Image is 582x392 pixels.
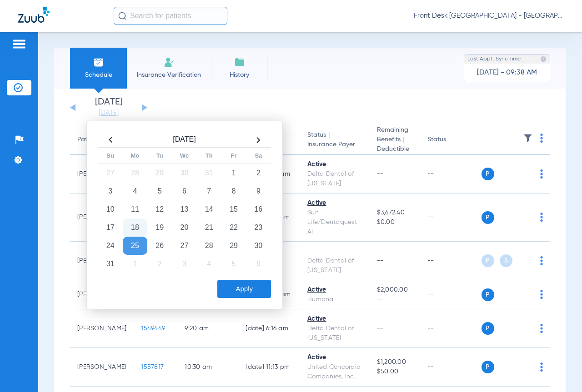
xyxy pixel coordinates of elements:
[238,309,300,348] td: [DATE] 6:16 AM
[141,364,164,370] span: 1557817
[307,324,362,343] div: Delta Dental of [US_STATE]
[12,39,26,50] img: hamburger-icon
[307,353,362,362] div: Active
[307,362,362,382] div: United Concordia Companies, Inc.
[477,68,537,77] span: [DATE] - 09:38 AM
[307,295,362,304] div: Humana
[70,348,134,387] td: [PERSON_NAME]
[420,194,482,242] td: --
[540,134,543,143] img: group-dot-blue.svg
[482,288,494,301] span: P
[81,109,136,118] a: [DATE]
[217,280,271,298] button: Apply
[77,135,117,144] div: Patient Name
[307,285,362,295] div: Active
[500,254,512,267] span: S
[238,348,300,387] td: [DATE] 11:13 PM
[377,218,413,227] span: $0.00
[93,57,104,68] img: Schedule
[377,295,413,304] span: --
[540,56,547,62] img: last sync help info
[377,171,384,177] span: --
[114,7,227,25] input: Search for patients
[377,208,413,218] span: $3,672.40
[420,309,482,348] td: --
[70,309,134,348] td: [PERSON_NAME]
[540,169,543,179] img: group-dot-blue.svg
[467,55,522,64] span: Last Appt. Sync Time:
[81,98,136,118] li: [DATE]
[300,125,370,155] th: Status |
[18,7,50,23] img: Zuub Logo
[134,70,204,79] span: Insurance Verification
[307,140,362,149] span: Insurance Payer
[307,169,362,189] div: Delta Dental of [US_STATE]
[537,348,582,392] iframe: Chat Widget
[540,324,543,333] img: group-dot-blue.svg
[420,242,482,280] td: --
[307,314,362,324] div: Active
[307,198,362,208] div: Active
[482,168,494,180] span: P
[307,247,362,256] div: --
[377,367,413,377] span: $50.00
[523,134,532,143] img: filter.svg
[540,256,543,265] img: group-dot-blue.svg
[377,357,413,367] span: $1,200.00
[482,361,494,373] span: P
[420,125,482,155] th: Status
[177,348,238,387] td: 10:30 AM
[482,254,494,267] span: P
[234,57,245,68] img: History
[370,125,420,155] th: Remaining Benefits |
[141,325,165,332] span: 1549449
[420,348,482,387] td: --
[307,208,362,237] div: Sun Life/Dentaquest - AI
[77,70,120,79] span: Schedule
[482,322,494,335] span: P
[420,155,482,194] td: --
[540,213,543,222] img: group-dot-blue.svg
[307,256,362,275] div: Delta Dental of [US_STATE]
[377,258,384,264] span: --
[377,285,413,295] span: $2,000.00
[420,280,482,309] td: --
[377,325,384,332] span: --
[414,11,564,20] span: Front Desk [GEOGRAPHIC_DATA] - [GEOGRAPHIC_DATA] | My Community Dental Centers
[540,290,543,299] img: group-dot-blue.svg
[307,160,362,169] div: Active
[377,144,413,154] span: Deductible
[482,211,494,224] span: P
[118,12,126,20] img: Search Icon
[123,133,246,148] th: [DATE]
[77,135,126,144] div: Patient Name
[218,70,261,79] span: History
[164,57,175,68] img: Manual Insurance Verification
[177,309,238,348] td: 9:20 AM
